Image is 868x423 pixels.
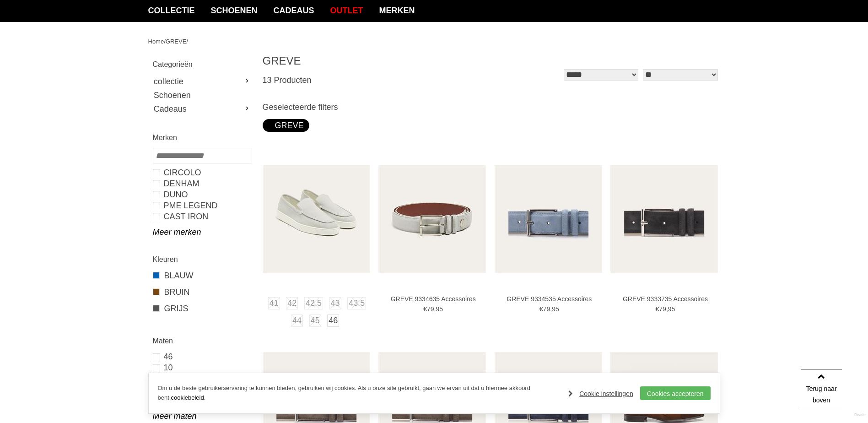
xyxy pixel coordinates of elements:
a: Home [148,38,164,45]
a: DENHAM [153,178,251,189]
span: € [539,305,543,313]
h1: GREVE [263,54,491,68]
img: GREVE 9334635 Accessoires [378,165,486,273]
span: , [434,305,436,313]
a: BLAUW [153,270,251,282]
a: Circolo [153,167,251,178]
a: Cadeaus [153,102,251,116]
span: , [666,305,668,313]
span: 95 [436,305,443,313]
img: GREVE 9334535 Accessoires [495,165,602,273]
a: Cookie instellingen [568,387,633,401]
a: Duno [153,189,251,200]
span: € [656,305,659,313]
a: 10 [153,362,251,373]
h2: Kleuren [153,254,251,265]
span: 79 [427,305,434,313]
a: GREVE 9333735 Accessoires [615,295,716,303]
a: Meer maten [153,411,251,422]
a: Meer merken [153,227,251,238]
a: GREVE 9334535 Accessoires [499,295,599,303]
a: GREVE [166,38,187,45]
span: , [550,305,552,313]
img: GREVE 2306.02 Schoenen [263,165,370,273]
h2: Categorieën [153,59,251,70]
a: 46 [327,315,339,327]
span: 13 Producten [263,76,312,85]
a: Divide [854,409,866,421]
a: GREVE 9334635 Accessoires [383,295,484,303]
a: Terug naar boven [801,369,842,410]
img: GREVE 9333735 Accessoires [610,165,718,273]
span: / [164,38,166,45]
a: 46 [153,351,251,362]
a: PME LEGEND [153,200,251,211]
a: BRUIN [153,286,251,298]
a: CAST IRON [153,211,251,222]
div: GREVE [268,119,304,132]
h3: Geselecteerde filters [263,102,720,112]
span: 95 [668,305,675,313]
h2: Maten [153,335,251,347]
span: / [186,38,188,45]
span: 79 [543,305,550,313]
span: 79 [659,305,666,313]
span: € [423,305,427,313]
a: collectie [153,75,251,88]
a: Schoenen [153,88,251,102]
p: Om u de beste gebruikerservaring te kunnen bieden, gebruiken wij cookies. Als u onze site gebruik... [158,384,560,403]
a: GRIJS [153,303,251,315]
a: Cookies accepteren [640,386,711,400]
span: 95 [552,305,559,313]
h2: Merken [153,132,251,143]
a: cookiebeleid [171,394,204,401]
